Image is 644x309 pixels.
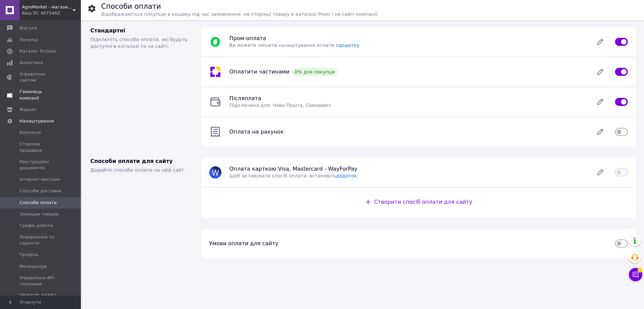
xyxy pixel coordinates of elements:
[90,158,173,164] span: Способи оплати для сайту
[20,176,60,182] span: Інтернет-магазин
[20,234,62,246] span: Повернення та гарантія
[20,71,62,83] span: Управління сайтом
[229,43,361,48] span: Ви можете змінити налаштування оплати в .
[20,223,53,229] span: Графік роботи
[20,211,59,217] span: Залишки товарів
[20,60,43,66] span: Аналітика
[20,263,47,270] span: Менеджери
[229,68,289,75] span: Оплатити частинами
[20,159,62,171] span: Реєстраційні документи
[229,95,262,102] span: Післяплата
[339,43,359,48] a: додатку
[20,252,39,258] span: Профіль
[229,103,331,108] span: Підключена для: Нова Пошта, Самовивіз
[629,268,642,281] button: Чат з покупцем
[101,11,378,17] span: Відображаються покупцю в кошику під час замовлення, на сторінці товару в каталозі Prom і на сайті...
[292,68,338,76] div: 0% для покупця
[22,10,81,16] div: Ваш ID: 4075462
[20,25,37,31] span: Відгуки
[90,167,185,173] span: Додайте способи оплати на свій сайт.
[229,173,359,178] span: Щоб активувати спосіб оплати, встановіть .
[20,89,62,101] span: Гаманець компанії
[20,188,62,194] span: Способи доставки
[90,27,125,34] span: Стандартні
[20,200,57,206] span: Способи оплати
[209,240,278,247] span: Умови оплати для сайту
[229,166,358,172] span: Оплата карткою Visa, Mastercard - WayForPay
[365,198,472,206] div: Створити спосіб оплати для сайту
[101,2,161,10] h1: Способи оплати
[20,130,41,136] span: Компанія
[20,37,38,43] span: Покупці
[20,107,37,113] span: Маркет
[20,118,54,124] span: Налаштування
[20,275,62,287] span: Управління API-токенами
[20,48,56,54] span: Каталог ProSale
[20,141,62,153] span: Сторінка продавця
[229,35,266,41] span: Пром-оплата
[22,4,72,10] span: AgroMarket - магазин для саду та городу!
[229,129,284,135] span: Оплата на рахунок
[90,37,187,49] span: Підключіть способи оплати, які будуть доступні в каталозі та на сайті.
[336,173,357,178] a: додаток
[374,199,472,205] span: Створити спосіб оплати для сайту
